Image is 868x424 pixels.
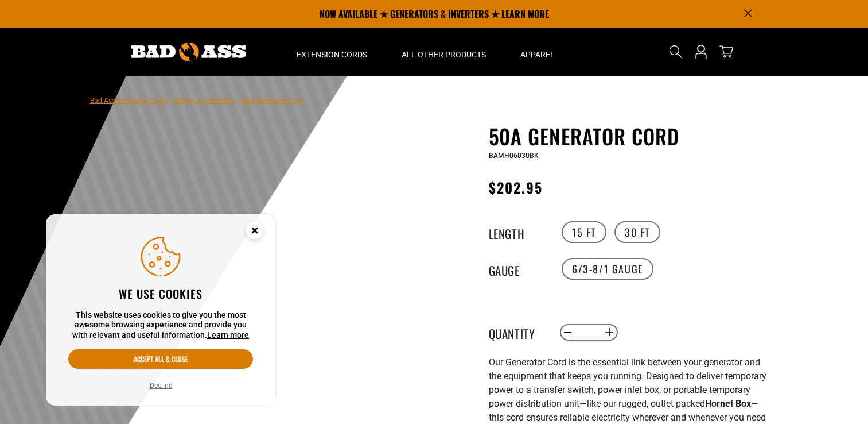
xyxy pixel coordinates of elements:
label: 15 FT [562,221,606,243]
a: Learn more [207,330,249,340]
span: Extension Cords [297,49,367,60]
button: Accept all & close [68,349,253,369]
label: Quantity [489,325,546,340]
strong: Hornet Box [705,398,751,409]
p: This website uses cookies to give you the most awesome browsing experience and provide you with r... [68,310,253,341]
a: Return to Collection [174,97,235,105]
h2: We use cookies [68,286,253,301]
summary: Extension Cords [279,28,384,76]
button: Decline [146,380,176,391]
img: Bad Ass Extension Cords [131,43,246,61]
span: BAMH06030BK [489,152,539,160]
summary: Search [667,43,685,61]
span: All Other Products [402,49,486,60]
legend: Length [489,225,546,240]
span: › [170,97,172,105]
nav: breadcrumbs [90,93,303,107]
span: 50A Generator Cord [242,97,303,105]
span: › [238,97,240,105]
summary: Apparel [503,28,572,76]
aside: Cookie Consent [46,214,275,406]
span: $202.95 [489,177,543,198]
a: Bad Ass Extension Cords [90,97,168,105]
span: Apparel [520,49,555,60]
label: 30 FT [614,221,660,243]
summary: All Other Products [384,28,503,76]
label: 6/3-8/1 Gauge [562,258,653,280]
legend: Gauge [489,261,546,276]
h1: 50A Generator Cord [489,124,770,148]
